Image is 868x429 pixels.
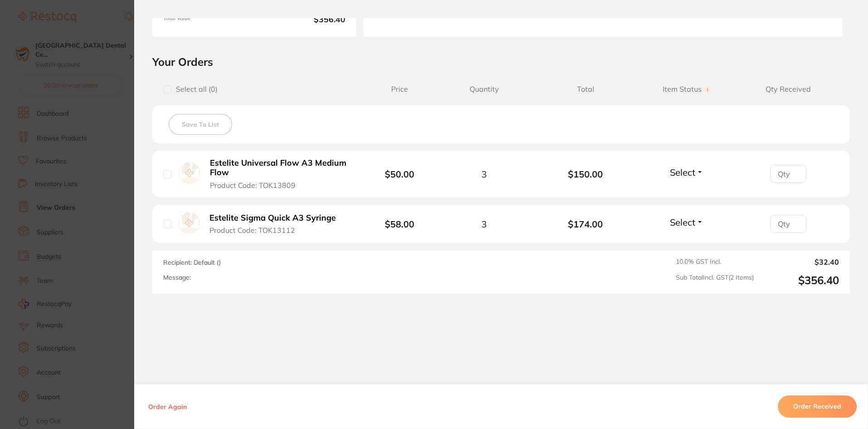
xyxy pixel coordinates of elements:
[163,15,251,26] span: Total Value
[778,396,857,418] button: Order Received
[178,162,200,184] img: Estelite Universal Flow A3 Medium Flow
[385,218,414,230] b: $58.00
[481,219,487,229] span: 3
[737,85,839,94] span: Qty Received
[209,226,295,234] span: Product Code: TOK13112
[676,274,754,287] span: Sub Total Incl. GST ( 2 Items)
[385,168,414,180] b: $50.00
[163,274,191,281] label: Message:
[433,85,535,94] span: Quantity
[163,258,221,266] span: Recipient: Default ( )
[210,181,296,189] span: Product Code: TOK13809
[210,158,350,177] b: Estelite Universal Flow A3 Medium Flow
[761,258,839,266] output: $32.40
[535,85,636,94] span: Total
[169,114,232,135] button: Save To List
[636,85,738,94] span: Item Status
[670,217,695,228] span: Select
[670,167,695,178] span: Select
[152,55,850,69] h2: Your Orders
[667,167,706,178] button: Select
[535,219,636,229] b: $174.00
[761,274,839,287] output: $356.40
[770,165,806,183] input: Qty
[207,213,346,235] button: Estelite Sigma Quick A3 Syringe Product Code: TOK13112
[676,258,754,266] span: 10.0 % GST Incl.
[207,158,353,190] button: Estelite Universal Flow A3 Medium Flow Product Code: TOK13809
[770,215,806,233] input: Qty
[667,217,706,228] button: Select
[366,85,433,94] span: Price
[145,403,189,411] button: Order Again
[209,213,336,223] b: Estelite Sigma Quick A3 Syringe
[481,169,487,179] span: 3
[178,212,200,234] img: Estelite Sigma Quick A3 Syringe
[171,85,218,94] span: Select all ( 0 )
[258,15,345,26] b: $356.40
[535,169,636,179] b: $150.00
